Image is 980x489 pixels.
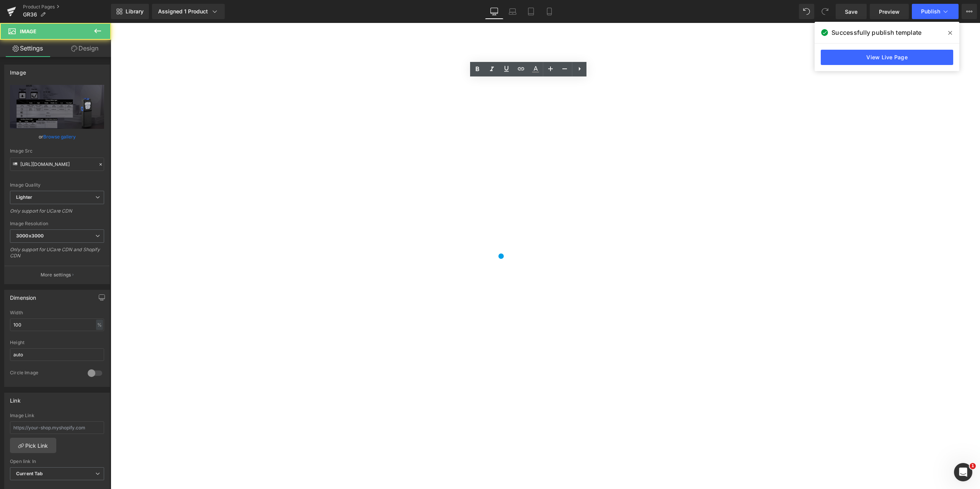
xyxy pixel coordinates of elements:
[817,4,833,19] button: Redo
[10,370,80,378] div: Circle Image
[10,438,56,453] a: Pick Link
[10,348,104,361] input: auto
[799,4,814,19] button: Undo
[16,194,32,200] b: Lighter
[10,413,104,418] div: Image Link
[10,247,104,264] div: Only support for UCare CDN and Shopify CDN
[10,340,104,345] div: Height
[126,8,144,15] span: Library
[10,208,104,219] div: Only support for UCare CDN
[16,471,43,476] b: Current Tab
[10,158,104,171] input: Link
[540,4,559,19] a: Mobile
[10,310,104,315] div: Width
[96,320,103,330] div: %
[485,4,503,19] a: Desktop
[879,8,900,16] span: Preview
[43,130,76,143] a: Browse gallery
[20,28,36,34] span: Image
[10,318,104,331] input: auto
[10,221,104,226] div: Image Resolution
[821,50,953,65] a: View Live Page
[23,4,111,10] a: Product Pages
[10,65,26,76] div: Image
[10,133,104,141] div: or
[10,148,104,154] div: Image Src
[10,290,36,301] div: Dimension
[111,4,149,19] a: New Library
[522,4,540,19] a: Tablet
[962,4,977,19] button: More
[503,4,522,19] a: Laptop
[954,463,972,481] iframe: Intercom live chat
[23,11,37,18] span: GR36
[831,28,921,37] span: Successfully publish template
[16,233,44,239] b: 3000x3000
[10,182,104,188] div: Image Quality
[57,40,113,57] a: Design
[970,463,976,469] span: 1
[158,8,219,15] div: Assigned 1 Product
[870,4,909,19] a: Preview
[41,271,71,278] p: More settings
[5,266,109,284] button: More settings
[845,8,857,16] span: Save
[10,393,21,404] div: Link
[912,4,959,19] button: Publish
[10,421,104,434] input: https://your-shop.myshopify.com
[10,459,104,464] div: Open link In
[921,8,940,15] span: Publish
